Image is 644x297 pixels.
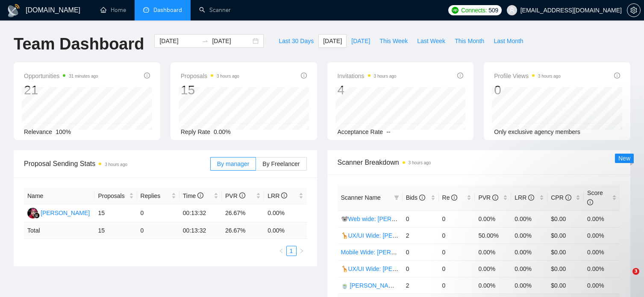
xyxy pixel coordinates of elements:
span: Opportunities [24,71,98,81]
span: Invitations [338,71,397,81]
span: New [618,155,630,162]
a: 🦒UX/UI Wide: [PERSON_NAME] 03/07 quest [341,232,465,239]
span: Re [442,194,458,201]
span: 509 [488,6,498,15]
span: This Week [379,36,408,46]
td: $0.00 [547,210,584,227]
td: 00:13:32 [179,222,222,239]
button: This Week [375,34,412,48]
span: Proposal Sending Stats [24,158,210,169]
td: 0.00% [584,277,620,294]
img: gigradar-bm.png [34,213,40,218]
button: [DATE] [347,34,375,48]
span: info-circle [565,195,571,201]
a: setting [627,7,641,14]
span: left [279,248,284,253]
span: filter [394,195,399,200]
td: 0 [439,227,475,244]
td: 26.67 % [222,222,264,239]
td: 0 [403,260,439,277]
th: Name [24,188,94,204]
span: Replies [141,191,170,201]
button: setting [627,3,641,17]
td: 50.00% [475,227,511,244]
div: 21 [24,82,98,98]
span: info-circle [614,73,620,79]
td: 0 [439,244,475,260]
span: setting [627,7,640,14]
span: By Freelancer [262,160,300,167]
td: 26.67% [222,204,264,222]
td: 0 [137,222,179,239]
td: 0 [137,204,179,222]
div: 15 [181,82,239,98]
a: searchScanner [199,6,231,14]
td: 0 [403,210,439,227]
a: homeHome [100,6,126,14]
span: info-circle [239,192,245,198]
span: info-circle [419,195,425,201]
td: 0 [403,244,439,260]
button: right [297,246,307,256]
time: 3 hours ago [538,74,561,79]
button: Last Week [412,34,450,48]
span: 0.00% [214,128,231,135]
span: Relevance [24,128,52,135]
span: Acceptance Rate [338,128,383,135]
span: Proposals [98,191,127,201]
span: Scanner Breakdown [338,157,620,168]
span: Dashboard [153,6,182,14]
td: 2 [403,277,439,294]
td: 0 [439,277,475,294]
span: Last 30 Days [279,36,314,46]
li: 1 [286,246,297,256]
li: Next Page [297,246,307,256]
img: D [27,208,38,218]
img: upwork-logo.png [452,7,459,14]
td: 0.00% [475,277,511,294]
span: info-circle [144,73,150,79]
td: 0.00% [511,210,547,227]
span: CPR [551,194,571,201]
td: 15 [94,222,137,239]
td: 0.00% [475,244,511,260]
th: Proposals [94,188,137,204]
span: info-circle [451,195,457,201]
td: 0.00 % [264,222,306,239]
a: 🦒UX/UI Wide: [PERSON_NAME] 03/07 portfolio [341,265,472,272]
time: 31 minutes ago [69,74,98,79]
span: Last Week [417,36,445,46]
button: left [276,246,286,256]
img: logo [7,4,21,17]
time: 3 hours ago [409,160,431,165]
input: Start date [159,36,198,46]
span: swap-right [202,38,209,44]
span: to [202,38,209,44]
span: PVR [478,194,498,201]
div: [PERSON_NAME] [41,208,90,218]
td: 00:13:32 [179,204,222,222]
td: $0.00 [547,277,584,294]
span: right [299,248,304,253]
div: 4 [338,82,397,98]
span: This Month [455,36,484,46]
span: Reply Rate [181,128,210,135]
span: info-circle [587,199,593,205]
span: -- [386,128,390,135]
span: Only exclusive agency members [494,128,580,135]
span: Time [183,192,203,199]
a: 1 [287,246,296,256]
iframe: Intercom live chat [615,268,635,288]
span: [DATE] [351,36,370,46]
td: 0.00% [475,210,511,227]
a: D[PERSON_NAME] [27,209,90,216]
th: Replies [137,188,179,204]
time: 3 hours ago [217,74,239,79]
span: By manager [217,160,249,167]
td: 15 [94,204,137,222]
span: LRR [268,192,287,199]
span: Proposals [181,71,239,81]
span: Score [587,189,603,206]
td: 0.00% [584,210,620,227]
button: Last Month [489,34,528,48]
